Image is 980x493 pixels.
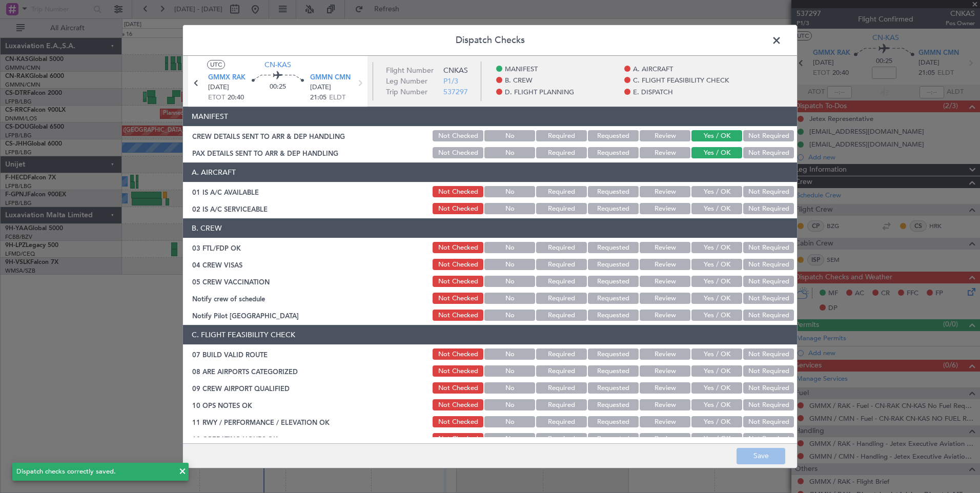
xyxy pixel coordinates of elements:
[743,416,794,427] button: Not Required
[743,382,794,394] button: Not Required
[743,203,794,214] button: Not Required
[743,147,794,158] button: Not Required
[743,348,794,360] button: Not Required
[743,130,794,141] button: Not Required
[743,365,794,377] button: Not Required
[743,293,794,304] button: Not Required
[743,242,794,253] button: Not Required
[743,186,794,197] button: Not Required
[743,399,794,410] button: Not Required
[743,310,794,321] button: Not Required
[183,25,797,56] header: Dispatch Checks
[743,276,794,287] button: Not Required
[16,467,173,477] div: Dispatch checks correctly saved.
[743,259,794,270] button: Not Required
[743,433,794,444] button: Not Required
